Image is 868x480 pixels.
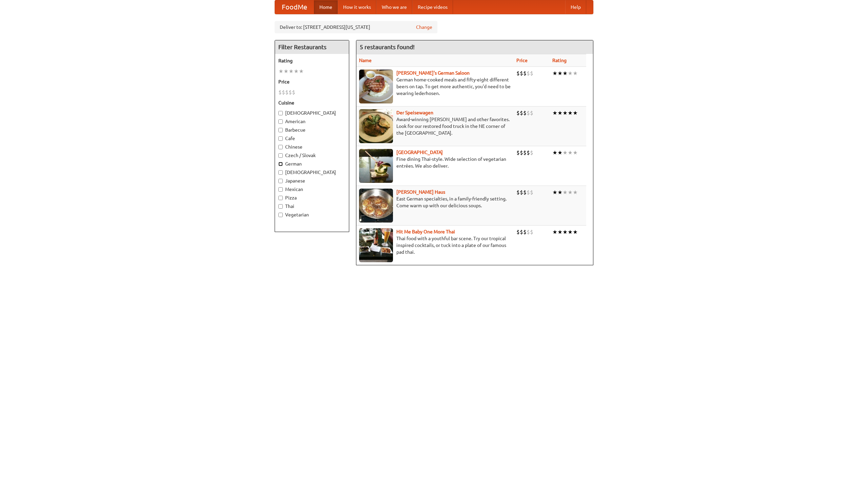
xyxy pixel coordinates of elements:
a: Der Speisewagen [396,110,433,115]
a: [GEOGRAPHIC_DATA] [396,150,443,155]
li: $ [292,89,295,96]
li: $ [520,109,523,117]
li: $ [530,70,533,77]
li: ★ [557,149,563,156]
img: speisewagen.jpg [359,109,393,143]
input: Cafe [278,136,283,141]
li: ★ [557,70,563,77]
a: Rating [552,58,567,63]
li: $ [520,149,523,156]
li: $ [530,228,533,236]
li: ★ [573,109,578,117]
a: How it works [338,0,376,14]
li: $ [285,89,289,96]
h4: Filter Restaurants [275,40,349,54]
li: $ [516,228,520,236]
li: $ [520,228,523,236]
img: babythai.jpg [359,228,393,262]
input: Pizza [278,196,283,200]
a: Change [416,24,432,31]
label: Pizza [278,194,346,201]
li: $ [520,189,523,196]
li: ★ [552,149,557,156]
li: $ [530,149,533,156]
li: ★ [563,189,568,196]
h5: Cuisine [278,99,346,106]
input: Mexican [278,187,283,192]
li: ★ [552,70,557,77]
li: ★ [294,68,299,75]
li: ★ [568,189,573,196]
a: Home [314,0,338,14]
li: ★ [557,109,563,117]
label: Barbecue [278,127,346,133]
li: $ [523,149,527,156]
input: German [278,162,283,166]
li: ★ [552,109,557,117]
label: [DEMOGRAPHIC_DATA] [278,169,346,176]
input: Chinese [278,145,283,149]
li: ★ [283,68,289,75]
li: $ [289,89,292,96]
input: Czech / Slovak [278,153,283,158]
label: Chinese [278,143,346,150]
li: $ [278,89,282,96]
label: Czech / Slovak [278,152,346,159]
li: ★ [563,149,568,156]
li: $ [530,109,533,117]
ng-pluralize: 5 restaurants found! [360,44,415,50]
li: ★ [557,228,563,236]
input: [DEMOGRAPHIC_DATA] [278,111,283,115]
li: ★ [563,109,568,117]
li: ★ [557,189,563,196]
li: ★ [568,70,573,77]
li: ★ [289,68,294,75]
li: ★ [552,189,557,196]
p: Fine dining Thai-style. Wide selection of vegetarian entrées. We also deliver. [359,156,511,169]
a: Hit Me Baby One More Thai [396,229,455,234]
a: FoodMe [275,0,314,14]
a: Help [565,0,586,14]
label: American [278,118,346,125]
a: Who we are [376,0,412,14]
li: $ [523,189,527,196]
li: $ [530,189,533,196]
a: Recipe videos [412,0,453,14]
p: German home-cooked meals and fifty-eight different beers on tap. To get more authentic, you'd nee... [359,76,511,97]
label: German [278,160,346,167]
label: [DEMOGRAPHIC_DATA] [278,110,346,116]
li: ★ [568,149,573,156]
li: ★ [573,228,578,236]
p: Award-winning [PERSON_NAME] and other favorites. Look for our restored food truck in the NE corne... [359,116,511,136]
input: Vegetarian [278,213,283,217]
li: ★ [568,228,573,236]
li: $ [516,189,520,196]
a: Name [359,58,372,63]
li: ★ [563,70,568,77]
div: Deliver to: [STREET_ADDRESS][US_STATE] [275,21,437,33]
li: $ [527,149,530,156]
a: [PERSON_NAME] Haus [396,189,445,195]
li: $ [523,70,527,77]
a: Price [516,58,528,63]
li: $ [516,149,520,156]
img: esthers.jpg [359,70,393,103]
p: Thai food with a youthful bar scene. Try our tropical inspired cocktails, or tuck into a plate of... [359,235,511,255]
input: Thai [278,204,283,209]
a: [PERSON_NAME]'s German Saloon [396,70,470,76]
h5: Price [278,78,346,85]
label: Mexican [278,186,346,193]
img: satay.jpg [359,149,393,183]
li: ★ [278,68,283,75]
li: $ [516,109,520,117]
input: Japanese [278,179,283,183]
input: American [278,119,283,124]
label: Vegetarian [278,211,346,218]
h5: Rating [278,57,346,64]
label: Thai [278,203,346,210]
li: ★ [552,228,557,236]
